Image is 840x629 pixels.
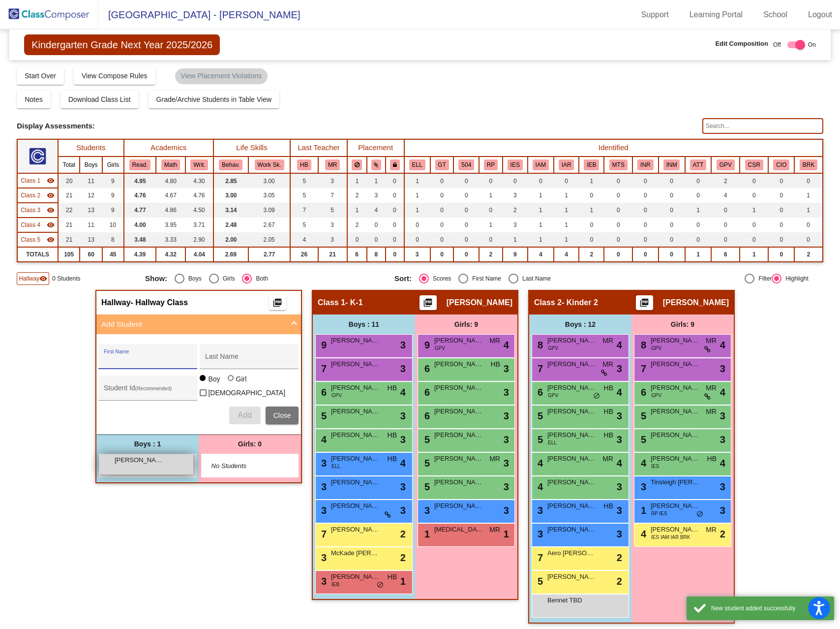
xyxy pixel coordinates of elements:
[711,157,740,173] th: Good Parent Volunteer
[528,173,554,188] td: 0
[318,247,347,262] td: 21
[528,188,554,203] td: 1
[554,157,579,173] th: IEP Academic - Reading
[213,203,248,218] td: 3.14
[347,203,367,218] td: 1
[318,232,347,247] td: 3
[768,173,794,188] td: 0
[740,188,768,203] td: 0
[367,188,386,203] td: 3
[404,188,430,203] td: 1
[659,203,685,218] td: 0
[156,188,185,203] td: 4.67
[52,274,80,283] span: 0 Students
[800,7,840,23] a: Logout
[21,235,40,244] span: Class 5
[685,203,712,218] td: 1
[367,173,386,188] td: 1
[290,218,318,232] td: 5
[290,173,318,188] td: 5
[347,157,367,173] th: Keep away students
[185,188,213,203] td: 4.76
[404,247,430,262] td: 3
[248,218,290,232] td: 2.67
[479,247,503,262] td: 2
[124,203,156,218] td: 4.77
[632,247,658,262] td: 0
[213,173,248,188] td: 2.85
[579,157,604,173] th: IEP Behavior Goals
[101,319,284,330] mat-panel-title: Add Student
[579,188,604,203] td: 0
[453,247,479,262] td: 0
[347,247,367,262] td: 6
[800,159,817,170] button: BRK
[479,232,503,247] td: 0
[659,157,685,173] th: Currently in Math Intervention Groups
[711,218,740,232] td: 0
[685,218,712,232] td: 0
[347,232,367,247] td: 0
[794,173,822,188] td: 0
[609,159,628,170] button: MTS
[19,274,39,283] span: Hallway
[740,247,768,262] td: 1
[604,188,632,203] td: 0
[386,218,404,232] td: 0
[248,173,290,188] td: 3.00
[47,236,55,244] mat-icon: visibility
[156,218,185,232] td: 3.95
[794,203,822,218] td: 1
[740,173,768,188] td: 0
[420,295,437,310] button: Print Students Details
[347,218,367,232] td: 2
[740,157,768,173] th: Counseling Group/Meets with Counselor Regularly
[794,232,822,247] td: 0
[102,218,123,232] td: 10
[533,159,549,170] button: IAM
[604,203,632,218] td: 0
[58,188,80,203] td: 21
[685,188,712,203] td: 0
[347,139,404,157] th: Placement
[429,274,451,283] div: Scores
[80,232,102,247] td: 13
[318,173,347,188] td: 3
[102,203,123,218] td: 9
[58,139,123,157] th: Students
[636,295,653,310] button: Print Students Details
[404,203,430,218] td: 1
[145,274,387,283] mat-radio-group: Select an option
[711,247,740,262] td: 6
[430,203,454,218] td: 0
[559,159,574,170] button: IAR
[768,157,794,173] th: Check In/Check Out
[453,157,479,173] th: 504 Plan
[213,218,248,232] td: 2.48
[508,159,523,170] button: IES
[685,157,712,173] th: Attendance Concerns
[269,295,286,310] button: Print Students Details
[124,139,213,157] th: Academics
[633,7,677,23] a: Support
[773,159,789,170] button: CIO
[367,232,386,247] td: 0
[219,274,235,283] div: Girls
[632,203,658,218] td: 0
[248,203,290,218] td: 3.09
[386,173,404,188] td: 0
[659,173,685,188] td: 0
[479,203,503,218] td: 0
[604,173,632,188] td: 0
[781,274,809,283] div: Highlight
[156,247,185,262] td: 4.32
[479,188,503,203] td: 1
[554,247,579,262] td: 4
[685,232,712,247] td: 0
[453,173,479,188] td: 0
[318,203,347,218] td: 5
[185,232,213,247] td: 2.90
[175,68,268,84] mat-chip: View Placement Violations
[740,232,768,247] td: 0
[124,232,156,247] td: 3.48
